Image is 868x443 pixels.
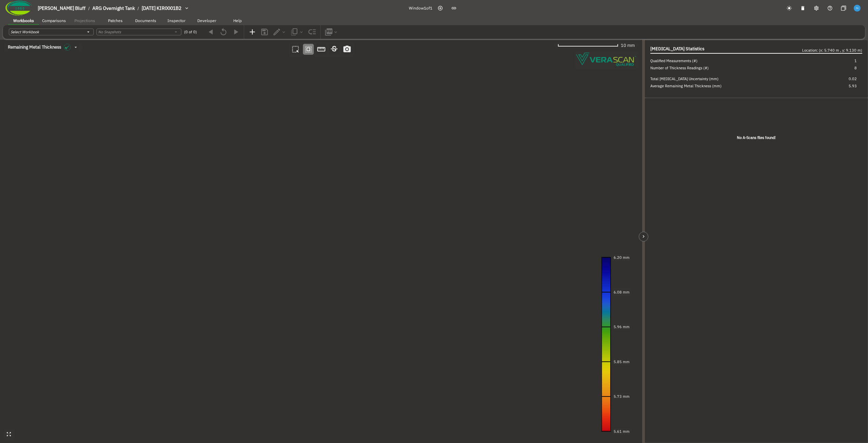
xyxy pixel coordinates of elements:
span: (0 of 0) [184,29,197,35]
span: 10 mm [621,42,635,49]
span: Developer [197,18,216,23]
span: [PERSON_NAME] Bluff [38,5,86,11]
span: [DATE] KIR0001B2 [142,5,181,11]
text: 6.20 mm [614,255,630,260]
span: 8 [854,66,857,70]
text: 5.85 mm [614,359,630,364]
span: 5.93 [849,84,857,88]
img: f6ffcea323530ad0f5eeb9c9447a59c5 [854,5,860,11]
text: 5.73 mm [614,394,630,399]
span: Comparisons [42,18,66,23]
span: ARG Overnight Tank [92,5,135,11]
span: Workbooks [13,18,34,23]
span: Inspector [167,18,185,23]
span: Remaining Metal Thickness [8,45,61,50]
span: 1 [854,58,857,63]
span: Average Remaining Metal Thickness (mm) [650,84,722,88]
span: Documents [135,18,156,23]
img: Company Logo [5,1,32,16]
i: No Snapshots [98,30,121,34]
img: Verascope qualified watermark [576,53,636,66]
span: Window 1 of 1 [409,5,432,11]
span: Help [233,18,242,23]
text: 5.61 mm [614,429,630,434]
span: Patches [108,18,123,23]
span: [MEDICAL_DATA] Statistics [650,46,802,53]
nav: breadcrumb [38,5,181,12]
li: / [88,5,90,11]
text: 5.96 mm [614,324,630,329]
li: / [138,5,139,11]
span: 0.02 [849,76,857,81]
button: breadcrumb [35,3,195,14]
span: Location: (x: 5.740 m , y: 9.130 m) [802,48,862,53]
span: Number of Thickness Readings (#) [650,66,709,70]
b: No A-Scans files found! [737,135,776,140]
span: Qualified Measurements (#) [650,58,698,63]
img: icon in the dropdown [64,44,71,51]
span: Total [MEDICAL_DATA] Uncertainty (mm) [650,76,719,81]
i: Select Workbook [11,30,39,34]
text: 6.08 mm [614,290,630,295]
